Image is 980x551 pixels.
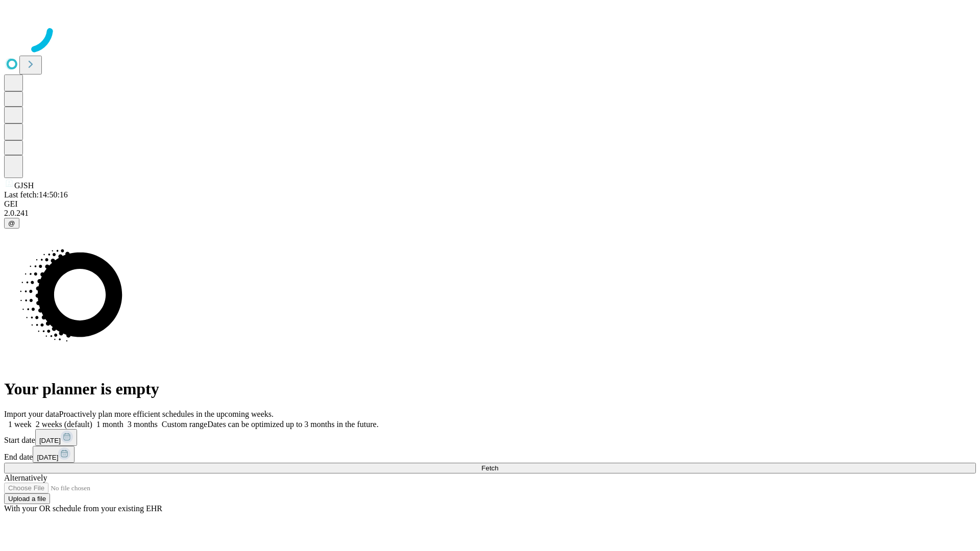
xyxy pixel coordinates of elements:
[8,219,15,227] span: @
[14,181,34,190] span: GJSH
[36,420,92,429] span: 2 weeks (default)
[4,380,976,398] h1: Your planner is empty
[4,463,976,473] button: Fetch
[4,199,976,209] div: GEI
[4,504,162,513] span: With your OR schedule from your existing EHR
[4,446,976,463] div: End date
[8,420,32,429] span: 1 week
[37,454,58,461] span: [DATE]
[35,429,77,446] button: [DATE]
[162,420,207,429] span: Custom range
[4,190,68,199] span: Last fetch: 14:50:16
[4,429,976,446] div: Start date
[4,473,47,482] span: Alternatively
[96,420,124,429] span: 1 month
[481,464,498,472] span: Fetch
[33,446,75,463] button: [DATE]
[4,493,50,504] button: Upload a file
[4,218,19,229] button: @
[4,209,976,218] div: 2.0.241
[128,420,158,429] span: 3 months
[39,437,61,444] span: [DATE]
[59,410,274,418] span: Proactively plan more efficient schedules in the upcoming weeks.
[207,420,378,429] span: Dates can be optimized up to 3 months in the future.
[4,410,59,418] span: Import your data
